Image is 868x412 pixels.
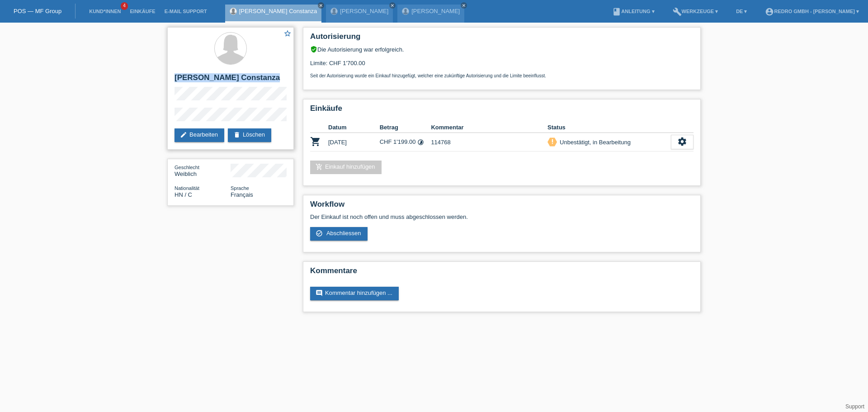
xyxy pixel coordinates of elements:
i: star_border [283,29,292,38]
i: close [319,3,323,8]
span: Nationalität [175,185,199,191]
a: [PERSON_NAME] Constanza [239,8,317,14]
a: add_shopping_cartEinkauf hinzufügen [310,161,382,174]
i: POSP00026738 [310,136,321,147]
a: [PERSON_NAME] [411,8,460,14]
a: E-Mail Support [160,9,212,14]
div: Die Autorisierung war erfolgreich. [310,46,693,53]
a: close [318,2,324,9]
a: [PERSON_NAME] [340,8,388,14]
a: Kund*innen [85,9,125,14]
a: commentKommentar hinzufügen ... [310,287,399,300]
h2: Kommentare [310,266,693,280]
a: close [461,2,467,9]
td: CHF 1'199.00 [380,133,431,152]
h2: Workflow [310,200,693,213]
th: Datum [328,122,380,133]
i: add_shopping_cart [316,163,323,170]
i: priority_high [549,138,556,145]
a: editBearbeiten [175,128,224,142]
div: Weiblich [175,164,231,177]
span: Sprache [231,185,249,191]
i: book [612,7,621,16]
a: check_circle_outline Abschliessen [310,227,368,241]
a: Einkäufe [125,9,160,14]
a: Support [845,403,864,410]
div: Unbestätigt, in Bearbeitung [557,137,631,147]
i: verified_user [310,46,317,53]
i: build [673,7,682,16]
span: Français [231,191,253,198]
th: Status [547,122,671,133]
p: Der Einkauf ist noch offen und muss abgeschlossen werden. [310,213,693,220]
td: 114768 [431,133,547,152]
i: account_circle [765,7,774,16]
i: comment [316,289,323,297]
i: 36 Raten [417,139,424,146]
span: 4 [121,2,128,10]
th: Kommentar [431,122,547,133]
span: Geschlecht [175,165,199,170]
a: buildWerkzeuge ▾ [668,9,723,14]
h2: Einkäufe [310,104,693,118]
h2: Autorisierung [310,32,693,46]
span: Abschliessen [326,230,361,237]
a: deleteLöschen [228,128,271,142]
i: edit [180,131,187,138]
div: Limite: CHF 1'700.00 [310,53,693,78]
a: account_circleRedro GmbH - [PERSON_NAME] ▾ [760,9,863,14]
a: POS — MF Group [14,8,61,14]
a: close [389,2,396,9]
td: [DATE] [328,133,380,152]
a: bookAnleitung ▾ [608,9,659,14]
span: Honduras / C / 25.04.2018 [175,191,192,198]
i: close [462,3,466,8]
a: DE ▾ [731,9,751,14]
p: Seit der Autorisierung wurde ein Einkauf hinzugefügt, welcher eine zukünftige Autorisierung und d... [310,73,693,78]
i: close [390,3,395,8]
a: star_border [283,29,292,39]
h2: [PERSON_NAME] Constanza [175,73,287,87]
i: delete [233,131,241,138]
i: settings [677,137,687,147]
th: Betrag [380,122,431,133]
i: check_circle_outline [316,230,323,237]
